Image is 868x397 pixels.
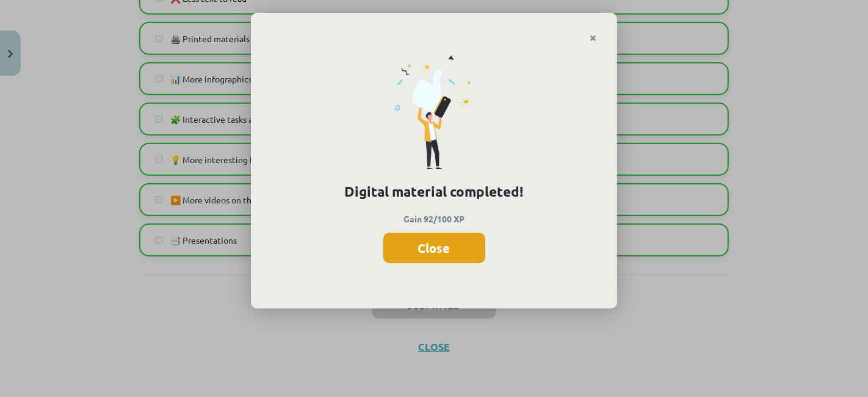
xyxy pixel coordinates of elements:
[418,240,450,256] font: Close
[394,55,474,169] img: success-icon-e2ee861cc3ce991dfb3b709ea9283d231f19f378d338a287524d9bff8e3ce7a5.svg
[582,26,604,50] a: Close
[345,183,524,200] font: Digital material completed!
[403,213,465,224] font: Gain 92/100 XP
[383,233,485,263] button: Close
